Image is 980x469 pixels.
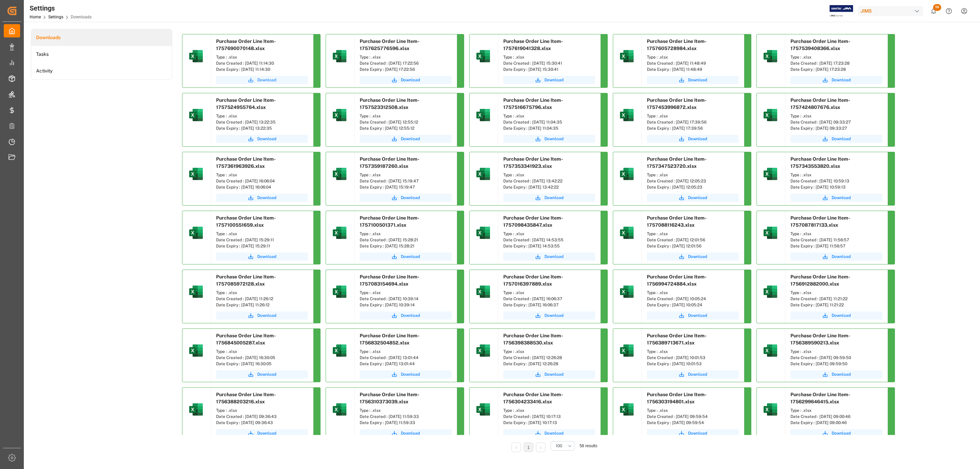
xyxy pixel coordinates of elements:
[216,119,308,125] div: Date Created : [DATE] 13:22:35
[257,371,276,377] span: Download
[360,311,452,320] button: Download
[832,77,851,83] span: Download
[503,172,595,178] div: Type : .xlsx
[216,172,308,178] div: Type : .xlsx
[360,370,452,378] button: Download
[216,407,308,414] div: Type : .xlsx
[647,355,739,361] div: Date Created : [DATE] 10:01:53
[331,342,348,359] img: microsoft-excel-2019--v1.png
[188,284,204,300] img: microsoft-excel-2019--v1.png
[790,349,882,355] div: Type : .xlsx
[216,290,308,296] div: Type : .xlsx
[790,172,882,178] div: Type : .xlsx
[790,429,882,437] a: Download
[360,135,452,143] a: Download
[647,243,739,249] div: Date Expiry : [DATE] 12:01:56
[790,302,882,308] div: Date Expiry : [DATE] 11:21:22
[790,311,882,320] a: Download
[360,60,452,66] div: Date Created : [DATE] 17:22:56
[647,194,739,202] button: Download
[688,312,707,319] span: Download
[647,60,739,66] div: Date Created : [DATE] 11:48:49
[503,194,595,202] a: Download
[941,3,957,19] button: Help Center
[933,4,941,11] span: 58
[790,392,850,404] span: Purchase Order Line Item-1756299646415.xlsx
[762,107,779,123] img: microsoft-excel-2019--v1.png
[360,156,420,169] span: Purchase Order Line Item-1757359187260.xlsx
[688,371,707,377] span: Download
[257,77,276,83] span: Download
[503,296,595,302] div: Date Created : [DATE] 16:06:37
[257,136,276,142] span: Download
[188,166,204,182] img: microsoft-excel-2019--v1.png
[503,333,563,345] span: Purchase Order Line Item-1756398388530.xlsx
[31,63,172,79] li: Activity
[216,311,308,320] button: Download
[216,231,308,237] div: Type : .xlsx
[790,296,882,302] div: Date Created : [DATE] 11:21:22
[257,430,276,436] span: Download
[790,135,882,143] button: Download
[926,3,941,19] button: show 58 new notifications
[619,342,635,359] img: microsoft-excel-2019--v1.png
[360,243,452,249] div: Date Expiry : [DATE] 15:28:21
[647,414,739,420] div: Date Created : [DATE] 09:59:54
[475,401,491,418] img: microsoft-excel-2019--v1.png
[790,184,882,190] div: Date Expiry : [DATE] 10:59:13
[31,46,172,63] a: Tasks
[475,342,491,359] img: microsoft-excel-2019--v1.png
[216,370,308,378] button: Download
[503,349,595,355] div: Type : .xlsx
[475,107,491,123] img: microsoft-excel-2019--v1.png
[832,195,851,201] span: Download
[503,119,595,125] div: Date Created : [DATE] 11:04:35
[790,253,882,261] a: Download
[503,135,595,143] button: Download
[216,184,308,190] div: Date Expiry : [DATE] 16:06:04
[647,302,739,308] div: Date Expiry : [DATE] 10:05:24
[762,342,779,359] img: microsoft-excel-2019--v1.png
[360,253,452,261] a: Download
[216,60,308,66] div: Date Created : [DATE] 11:14:30
[216,135,308,143] button: Download
[503,370,595,378] a: Download
[619,401,635,418] img: microsoft-excel-2019--v1.png
[216,414,308,420] div: Date Created : [DATE] 09:36:43
[331,401,348,418] img: microsoft-excel-2019--v1.png
[331,48,348,64] img: microsoft-excel-2019--v1.png
[544,77,563,83] span: Download
[790,420,882,426] div: Date Expiry : [DATE] 09:00:46
[216,243,308,249] div: Date Expiry : [DATE] 15:29:11
[790,243,882,249] div: Date Expiry : [DATE] 11:56:57
[790,370,882,378] button: Download
[647,333,707,345] span: Purchase Order Line Item-1756389713671.xlsx
[647,429,739,437] a: Download
[524,442,533,452] li: 1
[503,97,563,110] span: Purchase Order Line Item-1757516675796.xlsx
[360,125,452,131] div: Date Expiry : [DATE] 12:55:12
[503,414,595,420] div: Date Created : [DATE] 10:17:13
[503,429,595,437] a: Download
[551,441,574,451] button: open menu
[503,178,595,184] div: Date Created : [DATE] 13:42:22
[216,76,308,84] button: Download
[257,195,276,201] span: Download
[503,311,595,320] button: Download
[360,361,452,367] div: Date Expiry : [DATE] 13:01:44
[790,194,882,202] button: Download
[647,370,739,378] button: Download
[216,113,308,119] div: Type : .xlsx
[503,420,595,426] div: Date Expiry : [DATE] 10:17:13
[216,355,308,361] div: Date Created : [DATE] 16:30:05
[216,361,308,367] div: Date Expiry : [DATE] 16:30:05
[688,430,707,436] span: Download
[216,215,276,228] span: Purchase Order Line Item-1757100551659.xlsx
[762,166,779,182] img: microsoft-excel-2019--v1.png
[544,195,563,201] span: Download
